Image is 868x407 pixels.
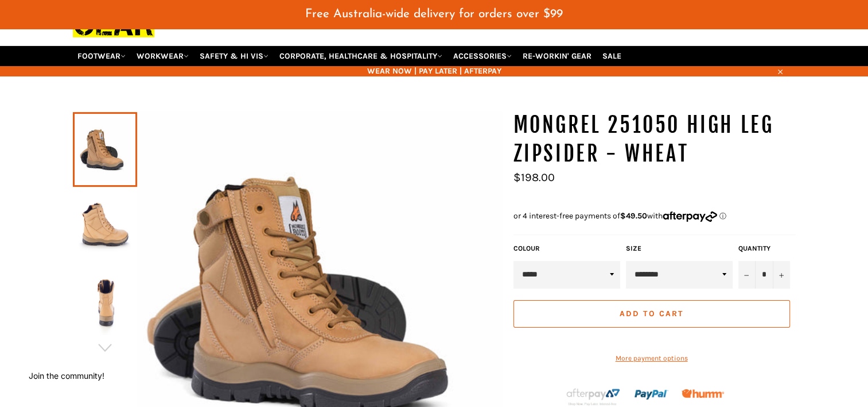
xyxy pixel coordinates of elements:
label: Size [626,244,733,254]
span: $198.00 [513,171,555,184]
img: MONGREL 251050 HIGH LEG ZIPSIDER - WHEAT - Workin' Gear [79,195,131,258]
label: Quantity [738,244,790,254]
a: WORKWEAR [132,46,193,66]
h1: MONGREL 251050 HIGH LEG ZIPSIDER - WHEAT [513,111,796,168]
a: SAFETY & HI VIS [195,46,273,66]
span: Free Australia-wide delivery for orders over $99 [305,8,563,20]
button: Add to Cart [513,300,790,328]
label: COLOUR [513,244,620,254]
a: FOOTWEAR [73,46,130,66]
img: MONGREL 251050 HIGH LEG ZIPSIDER - WHEAT - Workin' Gear [79,272,131,335]
button: Increase item quantity by one [773,261,790,289]
a: More payment options [513,354,790,363]
img: Afterpay-Logo-on-dark-bg_large.png [565,387,621,406]
a: RE-WORKIN' GEAR [518,46,596,66]
a: CORPORATE, HEALTHCARE & HOSPITALITY [275,46,447,66]
a: ACCESSORIES [449,46,516,66]
a: SALE [598,46,626,66]
button: Reduce item quantity by one [738,261,756,289]
img: Humm_core_logo_RGB-01_300x60px_small_195d8312-4386-4de7-b182-0ef9b6303a37.png [682,389,724,398]
span: WEAR NOW | PAY LATER | AFTERPAY [73,66,796,76]
span: Add to Cart [620,309,683,318]
button: Join the community! [29,371,104,381]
